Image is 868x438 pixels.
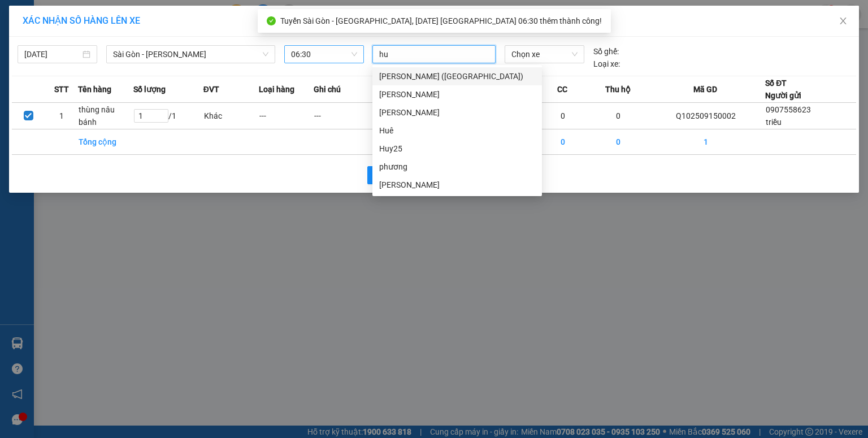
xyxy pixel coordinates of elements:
[54,83,69,96] span: STT
[827,6,859,37] button: Close
[646,129,765,155] td: 1
[314,103,369,129] td: ---
[766,118,782,127] span: triều
[259,103,314,129] td: ---
[646,103,765,129] td: Q102509150002
[372,67,542,85] div: Vương Trí Tài (Phú Hoà)
[839,16,848,25] span: close
[766,105,811,114] span: 0907558623
[379,142,535,155] div: Huy25
[372,158,542,176] div: phương
[133,103,203,129] td: / 1
[314,83,341,96] span: Ghi chú
[78,129,133,155] td: Tổng cộng
[369,129,424,155] td: 1
[78,83,111,96] span: Tên hàng
[262,51,269,58] span: down
[379,70,535,83] div: [PERSON_NAME] ([GEOGRAPHIC_DATA])
[45,103,79,129] td: 1
[291,46,357,63] span: 06:30
[24,48,80,60] input: 15/09/2025
[379,179,535,191] div: [PERSON_NAME]
[765,77,801,102] div: Số ĐT Người gửi
[372,122,542,140] div: Huê
[557,83,567,96] span: CC
[379,124,535,137] div: Huê
[203,103,259,129] td: Khác
[593,58,620,70] span: Loại xe:
[267,16,276,25] span: check-circle
[379,106,535,119] div: [PERSON_NAME]
[280,16,602,25] span: Tuyến Sài Gòn - [GEOGRAPHIC_DATA], [DATE] [GEOGRAPHIC_DATA] 06:30 thêm thành công!
[511,46,577,63] span: Chọn xe
[379,161,535,173] div: phương
[591,129,646,155] td: 0
[23,15,140,26] span: XÁC NHẬN SỐ HÀNG LÊN XE
[593,45,619,58] span: Số ghế:
[203,83,219,96] span: ĐVT
[535,103,591,129] td: 0
[591,103,646,129] td: 0
[605,83,631,96] span: Thu hộ
[372,103,542,122] div: Nguyễn Hữu Nhân
[535,129,591,155] td: 0
[259,83,294,96] span: Loại hàng
[78,103,133,129] td: thùng nâu bánh
[379,88,535,101] div: [PERSON_NAME]
[372,176,542,194] div: Trọng Hưng
[367,166,426,184] button: rollbackQuay lại
[693,83,717,96] span: Mã GD
[369,103,424,129] td: 1
[133,83,166,96] span: Số lượng
[113,46,268,63] span: Sài Gòn - Phương Lâm
[372,140,542,158] div: Huy25
[372,85,542,103] div: Vũ Đức Thuận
